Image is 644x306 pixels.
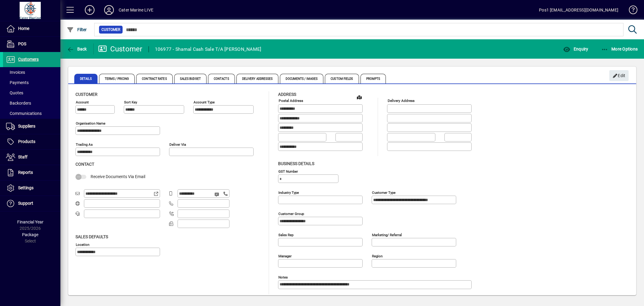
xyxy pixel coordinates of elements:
span: Financial Year [17,220,43,224]
span: Suppliers [18,124,35,129]
a: Communications [3,108,60,119]
span: Contract Rates [136,74,172,83]
span: Details [74,74,98,83]
span: Payments [6,80,29,85]
span: POS [18,41,26,46]
a: Support [3,196,60,211]
span: Business details [278,161,314,166]
span: More Options [601,47,638,51]
div: 106977 - Shamal Cash Sale T/A [PERSON_NAME] [155,44,261,54]
mat-label: Customer type [372,190,396,194]
span: Settings [18,185,34,190]
span: Edit [613,71,626,81]
mat-label: Sort key [124,100,137,104]
a: Payments [3,77,60,88]
button: Back [65,44,88,54]
span: Sales defaults [75,234,108,239]
mat-label: Deliver via [169,142,186,147]
span: Back [67,47,87,51]
mat-label: Trading as [76,142,93,147]
button: Edit [609,70,629,81]
button: Profile [99,5,119,15]
a: Home [3,21,60,36]
span: Home [18,26,29,31]
a: Suppliers [3,119,60,134]
div: Cater Marine LIVE [119,5,153,15]
a: View on map [354,92,364,102]
span: Enquiry [563,47,588,51]
span: Customer [75,92,98,97]
span: Contact [75,162,94,167]
button: More Options [600,44,639,54]
span: Package [22,232,38,237]
mat-label: Notes [278,275,288,279]
span: Reports [18,170,33,175]
a: Products [3,134,60,149]
mat-label: Organisation name [76,121,105,125]
mat-label: Account Type [194,100,215,104]
span: Support [18,201,33,206]
button: Enquiry [562,44,590,54]
a: Reports [3,165,60,180]
span: Contacts [208,74,235,83]
app-page-header-button: Back [60,44,94,54]
span: Customers [18,57,39,62]
button: Filter [65,24,88,35]
mat-label: GST Number [278,169,298,173]
mat-label: Region [372,254,383,258]
a: Quotes [3,88,60,98]
div: Pos1 [EMAIL_ADDRESS][DOMAIN_NAME] [539,5,618,15]
span: Receive Documents Via Email [91,174,145,179]
div: Customer [98,44,143,54]
span: Prompts [360,74,386,83]
span: Staff [18,155,27,159]
a: Staff [3,150,60,165]
span: Documents / Images [280,74,323,83]
span: Backorders [6,101,31,106]
span: Terms / Pricing [99,74,135,83]
mat-label: Account [76,100,89,104]
span: Invoices [6,70,25,75]
span: Custom Fields [325,74,359,83]
span: Products [18,139,35,144]
a: POS [3,37,60,52]
button: Send SMS [210,187,225,202]
span: Delivery Addresses [236,74,279,83]
mat-label: Location [76,242,89,246]
span: Sales Budget [174,74,207,83]
span: Communications [6,111,42,116]
mat-label: Customer group [278,211,304,216]
mat-label: Manager [278,254,292,258]
a: Settings [3,181,60,196]
span: Address [278,92,296,97]
mat-label: Sales rep [278,233,293,237]
span: Filter [67,27,87,32]
mat-label: Industry type [278,190,299,194]
a: Invoices [3,67,60,77]
a: Knowledge Base [624,1,636,21]
a: Backorders [3,98,60,108]
button: Add [80,5,99,15]
mat-label: Marketing/ Referral [372,233,402,237]
span: Customer [101,27,120,33]
span: Quotes [6,90,23,95]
